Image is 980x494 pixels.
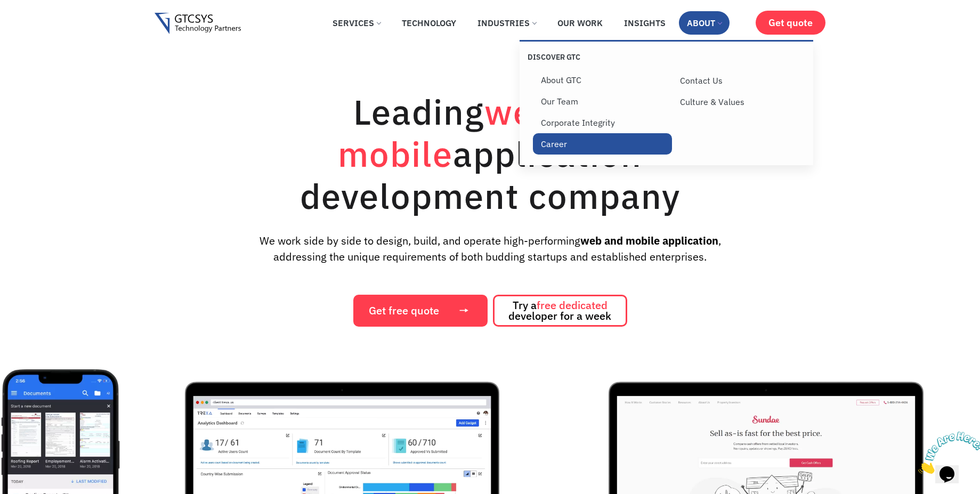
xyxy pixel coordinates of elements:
[914,427,980,478] iframe: chat widget
[338,89,627,176] span: web and mobile
[768,17,813,28] span: Get quote
[394,11,464,35] a: Technology
[155,13,241,35] img: Gtcsys logo
[533,91,672,112] a: Our Team
[549,11,611,35] a: Our Work
[508,300,611,321] span: Try a developer for a week
[493,295,627,327] a: Try afree dedicated developer for a week
[369,305,439,316] span: Get free quote
[241,233,738,265] p: We work side by side to design, build, and operate high-performing , addressing the unique requir...
[353,295,488,327] a: Get free quote
[616,11,674,35] a: Insights
[672,70,811,91] a: Contact Us
[533,133,672,155] a: Career
[679,11,730,35] a: About
[672,91,811,112] a: Culture & Values
[250,91,730,217] h1: Leading application development company
[580,233,718,248] strong: web and mobile application
[533,112,672,133] a: Corporate Integrity
[537,298,608,312] span: free dedicated
[756,11,825,35] a: Get quote
[4,4,70,46] img: Chat attention grabber
[533,69,672,91] a: About GTC
[469,11,544,35] a: Industries
[325,11,388,35] a: Services
[528,52,667,62] p: Discover GTC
